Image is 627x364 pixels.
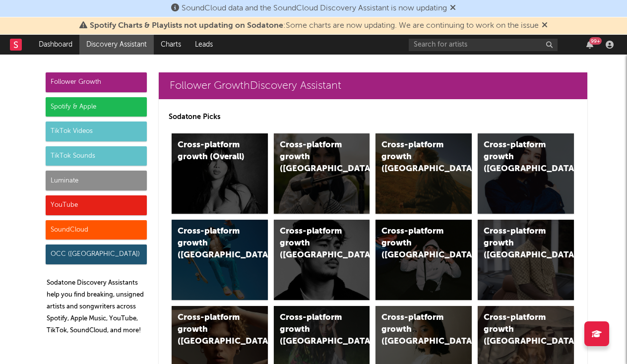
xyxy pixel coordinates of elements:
span: Spotify Charts & Playlists not updating on Sodatone [90,22,283,30]
a: Cross-platform growth ([GEOGRAPHIC_DATA]) [274,220,370,300]
span: Dismiss [450,4,456,12]
a: Follower GrowthDiscovery Assistant [159,72,587,99]
span: : Some charts are now updating. We are continuing to work on the issue [90,22,539,30]
div: Cross-platform growth ([GEOGRAPHIC_DATA]) [484,312,551,348]
div: Cross-platform growth ([GEOGRAPHIC_DATA]) [484,139,551,175]
div: Follower Growth [46,72,147,92]
div: Spotify & Apple [46,97,147,117]
div: SoundCloud [46,220,147,240]
p: Sodatone Picks [169,111,577,123]
div: Cross-platform growth (Overall) [178,139,245,163]
div: Cross-platform growth ([GEOGRAPHIC_DATA]) [280,226,347,261]
a: Charts [154,35,188,55]
div: 99 + [589,37,602,45]
div: TikTok Videos [46,121,147,141]
div: Cross-platform growth ([GEOGRAPHIC_DATA]) [381,139,449,175]
div: Cross-platform growth ([GEOGRAPHIC_DATA]) [280,312,347,348]
a: Cross-platform growth ([GEOGRAPHIC_DATA]) [478,133,574,214]
div: YouTube [46,195,147,215]
div: Cross-platform growth ([GEOGRAPHIC_DATA]) [280,139,347,175]
a: Cross-platform growth ([GEOGRAPHIC_DATA]) [478,220,574,300]
div: Luminate [46,171,147,190]
div: TikTok Sounds [46,146,147,166]
span: SoundCloud data and the SoundCloud Discovery Assistant is now updating [182,4,447,12]
a: Cross-platform growth (Overall) [172,133,268,214]
div: Cross-platform growth ([GEOGRAPHIC_DATA]) [381,312,449,348]
a: Cross-platform growth ([GEOGRAPHIC_DATA]/GSA) [376,220,472,300]
p: Sodatone Discovery Assistants help you find breaking, unsigned artists and songwriters across Spo... [47,277,147,337]
a: Leads [188,35,220,55]
a: Cross-platform growth ([GEOGRAPHIC_DATA]) [376,133,472,214]
a: Cross-platform growth ([GEOGRAPHIC_DATA]) [274,133,370,214]
div: OCC ([GEOGRAPHIC_DATA]) [46,244,147,264]
a: Cross-platform growth ([GEOGRAPHIC_DATA]) [172,220,268,300]
div: Cross-platform growth ([GEOGRAPHIC_DATA]/GSA) [381,226,449,261]
span: Dismiss [542,22,548,30]
a: Dashboard [32,35,79,55]
div: Cross-platform growth ([GEOGRAPHIC_DATA]) [178,312,245,348]
a: Discovery Assistant [79,35,154,55]
div: Cross-platform growth ([GEOGRAPHIC_DATA]) [178,226,245,261]
button: 99+ [586,41,593,49]
div: Cross-platform growth ([GEOGRAPHIC_DATA]) [484,226,551,261]
input: Search for artists [409,39,558,51]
